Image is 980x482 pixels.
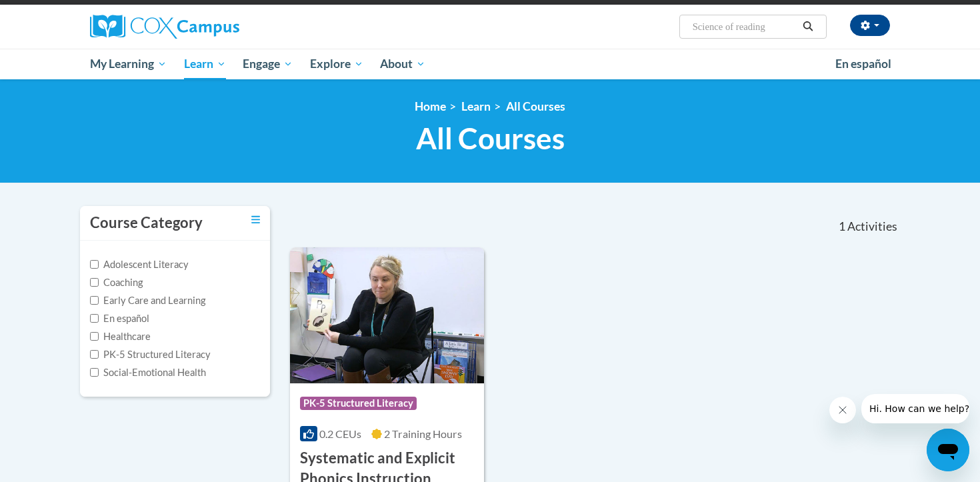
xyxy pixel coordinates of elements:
[90,365,206,380] label: Social-Emotional Health
[835,57,891,71] span: En español
[90,296,99,305] input: Checkbox for Options
[184,56,226,72] span: Learn
[300,397,417,410] span: PK-5 Structured Literacy
[90,293,205,308] label: Early Care and Learning
[81,49,175,79] a: My Learning
[90,260,99,269] input: Checkbox for Options
[415,99,446,113] a: Home
[234,49,301,79] a: Engage
[319,427,361,440] span: 0.2 CEUs
[380,56,425,72] span: About
[90,213,203,233] h3: Course Category
[461,99,491,113] a: Learn
[90,350,99,359] input: Checkbox for Options
[839,219,845,234] span: 1
[416,121,565,156] span: All Courses
[90,257,189,272] label: Adolescent Literacy
[829,397,856,423] iframe: Close message
[175,49,235,79] a: Learn
[90,15,239,39] img: Cox Campus
[506,99,565,113] a: All Courses
[301,49,372,79] a: Explore
[243,56,293,72] span: Engage
[798,19,818,35] button: Search
[90,15,343,39] a: Cox Campus
[691,19,798,35] input: Search Courses
[90,329,151,344] label: Healthcare
[827,50,900,78] a: En español
[850,15,890,36] button: Account Settings
[90,332,99,341] input: Checkbox for Options
[372,49,435,79] a: About
[927,429,969,471] iframe: Button to launch messaging window
[90,347,211,362] label: PK-5 Structured Literacy
[290,247,484,383] img: Course Logo
[861,394,969,423] iframe: Message from company
[90,311,149,326] label: En español
[90,368,99,377] input: Checkbox for Options
[251,213,260,227] a: Toggle collapse
[90,275,143,290] label: Coaching
[847,219,897,234] span: Activities
[90,314,99,323] input: Checkbox for Options
[384,427,462,440] span: 2 Training Hours
[310,56,363,72] span: Explore
[70,49,910,79] div: Main menu
[90,278,99,287] input: Checkbox for Options
[90,56,167,72] span: My Learning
